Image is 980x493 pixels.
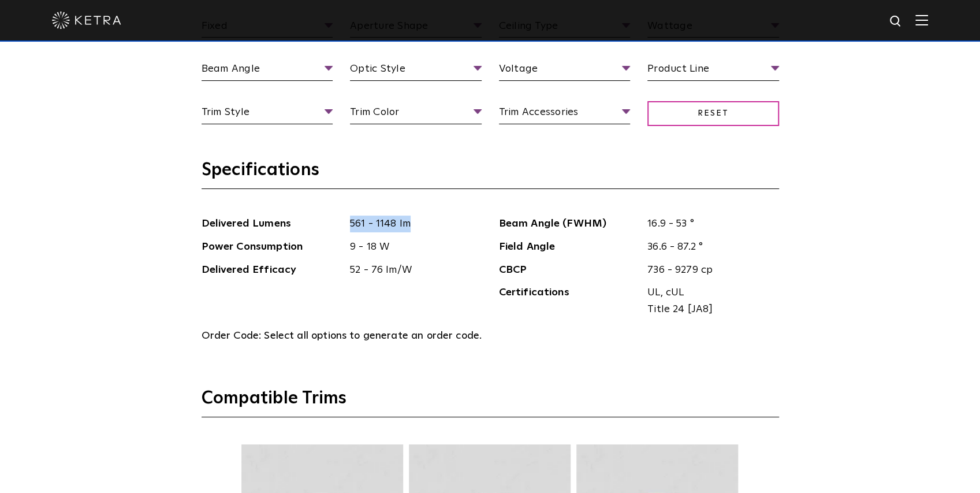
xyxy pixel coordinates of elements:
span: Voltage [499,61,631,81]
span: Field Angle [499,239,639,255]
span: 736 - 9279 cp [639,262,779,279]
span: 52 - 76 lm/W [341,262,482,279]
h3: Compatible Trims [202,387,779,417]
span: 9 - 18 W [341,239,482,255]
span: CBCP [499,262,639,279]
span: Power Consumption [202,239,342,255]
h3: Specifications [202,159,779,189]
span: Trim Color [350,104,482,124]
span: Reset [647,101,779,126]
span: Certifications [499,284,639,318]
span: Optic Style [350,61,482,81]
img: ketra-logo-2019-white [52,12,121,29]
img: search icon [889,14,903,29]
img: Hamburger%20Nav.svg [915,14,928,25]
span: 561 - 1148 lm [341,216,482,232]
span: Delivered Efficacy [202,262,342,279]
span: Beam Angle [202,61,333,81]
span: Beam Angle (FWHM) [499,216,639,232]
span: Product Line [647,61,779,81]
span: Title 24 [JA8] [647,301,770,318]
span: 36.6 - 87.2 ° [639,239,779,255]
span: 16.9 - 53 ° [639,216,779,232]
span: Select all options to generate an order code. [264,331,482,341]
span: Trim Accessories [499,104,631,124]
span: Trim Style [202,104,333,124]
span: Order Code: [202,331,262,341]
span: UL, cUL [647,284,770,301]
span: Delivered Lumens [202,216,342,232]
